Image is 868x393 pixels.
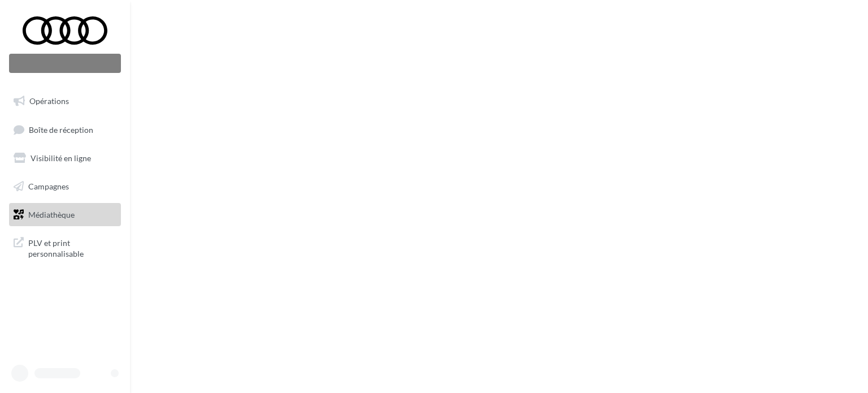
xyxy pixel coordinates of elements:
[28,235,116,260] span: PLV et print personnalisable
[7,175,123,198] a: Campagnes
[29,96,69,106] span: Opérations
[28,182,69,191] span: Campagnes
[28,209,75,219] span: Médiathèque
[7,146,123,170] a: Visibilité en ligne
[7,89,123,113] a: Opérations
[7,118,123,142] a: Boîte de réception
[29,124,93,134] span: Boîte de réception
[7,203,123,227] a: Médiathèque
[31,153,91,163] span: Visibilité en ligne
[9,54,121,73] div: Nouvelle campagne
[7,231,123,264] a: PLV et print personnalisable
